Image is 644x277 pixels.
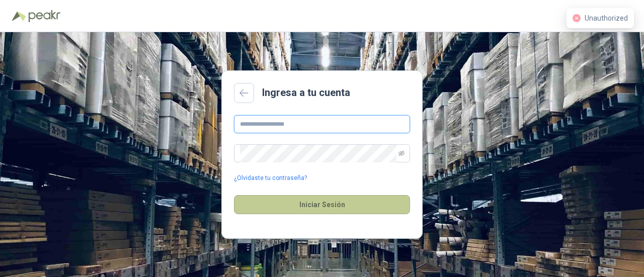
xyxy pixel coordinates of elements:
span: close-circle [573,14,581,22]
span: eye-invisible [398,150,405,156]
button: Iniciar Sesión [234,195,410,214]
img: Logo [12,11,26,21]
a: ¿Olvidaste tu contraseña? [234,173,307,183]
span: Unauthorized [585,14,628,22]
img: Peakr [28,10,60,22]
h2: Ingresa a tu cuenta [262,85,350,101]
